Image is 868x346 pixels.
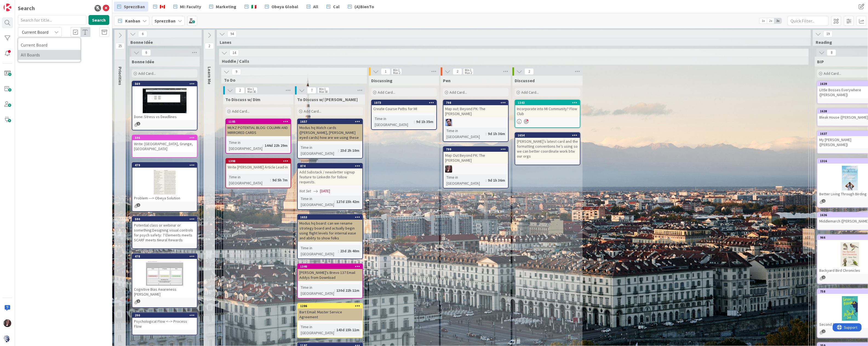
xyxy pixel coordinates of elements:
div: 130d 22h 11m [335,287,361,293]
span: (A)BienTo [354,3,374,10]
div: 1398 [228,159,291,163]
div: 799 [443,147,508,152]
button: Search [88,15,109,25]
div: 874 [298,164,362,168]
div: 1654 [518,133,580,137]
span: 1 [137,203,140,207]
span: Huddle / Calls [222,58,802,64]
span: All Boards [21,51,78,59]
div: 9d 1h 36m [486,177,506,183]
div: 23d 2h 10m [339,147,361,153]
div: 479 [132,163,197,168]
a: 590Potential class or webinar or something:Designing visual controls for psych safety: 7 Elements... [132,216,197,249]
a: All [303,2,322,12]
a: Marketing [206,2,240,12]
div: 1657 [300,120,362,124]
span: 1 [822,199,826,203]
div: 144d 22h 29m [263,142,289,148]
div: 596 [135,136,197,140]
a: 1105MI/KZ POTENTIAL BLOG: COLUMN AND MIRRORED CARDSTime in [GEOGRAPHIC_DATA]:144d 22h 29m [225,119,291,154]
div: Time in [GEOGRAPHIC_DATA] [299,196,334,208]
div: MI/KZ POTENTIAL BLOG: COLUMN AND MIRRORED CARDS [226,124,291,136]
span: Pen [443,78,451,83]
div: 1343 [518,101,580,105]
span: Learn Me [207,67,212,84]
div: 9d 1h 35m [415,119,435,125]
div: Time in [GEOGRAPHIC_DATA] [228,139,262,151]
div: 1105 [228,120,291,124]
div: 1657Modus hq Watch cards ([PERSON_NAME], [PERSON_NAME] eyed cards) how are we using these [298,119,362,141]
a: 1654[PERSON_NAME]’s latest card and the formatting conventions he’s using so we can better coordi... [515,132,580,165]
div: 1073 [374,101,436,105]
a: 1340[PERSON_NAME]'s Brevo 137 Email Addys from DownloadTime in [GEOGRAPHIC_DATA]:130d 22h 11m [297,264,363,299]
span: 2 [453,68,462,75]
div: Time in [GEOGRAPHIC_DATA] [299,284,334,296]
div: 1653 [300,215,362,219]
b: SprezzBan [154,18,176,24]
a: 1657Modus hq Watch cards ([PERSON_NAME], [PERSON_NAME] eyed cards) how are we using theseTime in ... [297,119,363,159]
div: 596Write: [GEOGRAPHIC_DATA], Grunge, [GEOGRAPHIC_DATA] [132,135,197,152]
div: 798 [446,101,508,105]
a: 1653Modus hq board: can we rename strategy board and actually begin using flight levels for inter... [297,214,363,259]
div: 290 [135,313,197,317]
span: Add Card... [138,71,156,76]
a: 479Problem ---> Obeya Solution [132,162,197,212]
div: TD [443,165,508,173]
div: 590 [135,217,197,221]
img: TD [4,319,11,327]
span: MI: Faculty [180,3,201,10]
span: Lanes [220,39,804,45]
div: 798Map out: Beyond PK: The [PERSON_NAME] [443,100,508,117]
a: 1398Write [PERSON_NAME] Article Lead-inTime in [GEOGRAPHIC_DATA]:9d 5h 7m [225,158,291,188]
div: 1657 [298,119,362,124]
a: 1286Bart Email: Master Service AgreementTime in [GEOGRAPHIC_DATA]:143d 15h 11m [297,303,363,338]
span: Current Board [22,29,48,35]
a: 1073Create Course Paths for MITime in [GEOGRAPHIC_DATA]:9d 1h 35m [371,100,437,130]
span: Kanban [125,18,140,24]
div: 590 [132,217,197,222]
span: Support [12,1,25,7]
img: JB [445,119,452,126]
span: 94 [227,31,237,37]
div: 478 [135,255,197,258]
span: Add Card... [449,90,467,95]
span: Discussed [515,78,535,83]
div: 1654 [515,133,580,138]
a: Current Board [18,40,81,50]
div: Time in [GEOGRAPHIC_DATA] [299,144,338,156]
div: Max 2 [465,72,472,74]
a: Cal [323,2,343,12]
a: 799Map Out Beyond PK: The [PERSON_NAME]TDTime in [GEOGRAPHIC_DATA]:9d 1h 36m [443,146,509,188]
div: Max 2 [393,72,400,74]
div: Create Course Paths for MI [372,105,436,112]
div: 290Psychological Flow <--> Process Flow [132,313,197,330]
div: Time in [GEOGRAPHIC_DATA] [445,128,486,140]
div: 143d 15h 11m [335,327,361,333]
div: Cognitive Bias Awareness [PERSON_NAME] [132,286,197,298]
span: Marketing [216,3,236,10]
div: 799Map Out Beyond PK: The [PERSON_NAME] [443,147,508,164]
span: : [334,287,335,293]
div: Map Out Beyond PK: The [PERSON_NAME] [443,152,508,164]
div: Write: [GEOGRAPHIC_DATA], Grunge, [GEOGRAPHIC_DATA] [132,140,197,152]
div: 874Add Substack / newsletter signup feature to LinkedIn for follow requests. [298,164,362,185]
a: 🇨🇦 [150,2,168,12]
span: 25 [115,43,125,49]
span: : [270,177,271,183]
div: 1343 [515,100,580,105]
div: JB [443,119,508,126]
span: : [414,119,415,125]
div: 798 [443,100,508,105]
a: Obeya Global [262,2,302,12]
div: 1398 [226,159,291,164]
span: To Discuss w/ Jim [297,97,358,102]
div: 1073Create Course Paths for MI [372,100,436,112]
img: TD [445,165,452,173]
span: 2 [235,87,245,94]
div: 290 [132,313,197,318]
img: Visit kanbanzone.com [4,4,11,11]
div: 1343Incorporate into MI Community? Flow Club [515,100,580,117]
div: Time in [GEOGRAPHIC_DATA] [445,174,486,186]
span: 1 [137,122,140,125]
div: 1654[PERSON_NAME]’s latest card and the formatting conventions he’s using so we can better coordi... [515,133,580,160]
